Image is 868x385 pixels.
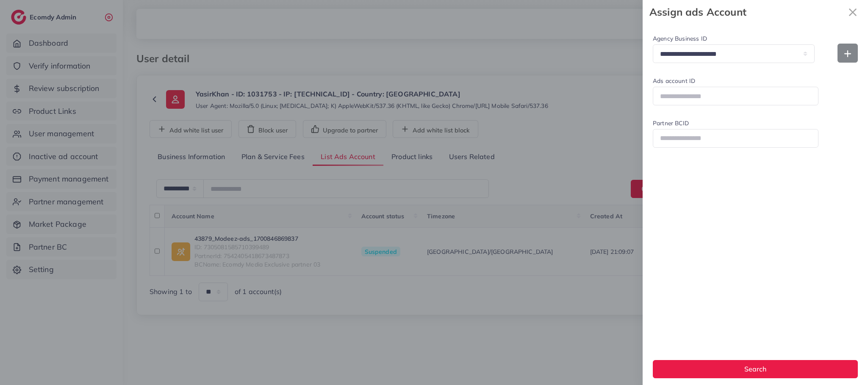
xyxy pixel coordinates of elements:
[744,365,766,373] span: Search
[844,3,861,21] button: Close
[653,77,818,85] label: Ads account ID
[649,5,844,19] strong: Assign ads Account
[653,119,818,127] label: Partner BCID
[844,50,851,57] img: Add new
[653,34,815,43] label: Agency Business ID
[653,360,858,378] button: Search
[844,4,861,21] svg: x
